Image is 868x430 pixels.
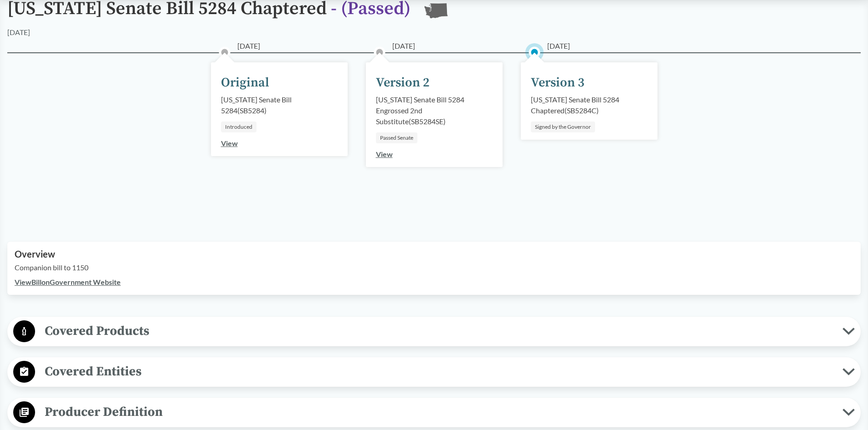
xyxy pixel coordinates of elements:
[531,73,585,92] div: Version 3
[15,249,853,259] h2: Overview
[376,73,430,92] div: Version 2
[221,94,338,116] div: [US_STATE] Senate Bill 5284 ( SB5284 )
[15,278,121,286] a: ViewBillonGovernment Website
[221,139,238,147] a: View
[10,320,858,343] button: Covered Products
[221,121,257,132] div: Introduced
[15,262,853,273] p: Companion bill to 1150
[376,132,417,143] div: Passed Senate
[392,40,415,51] span: [DATE]
[221,73,269,92] div: Original
[35,402,842,422] span: Producer Definition
[547,40,570,51] span: [DATE]
[531,121,595,132] div: Signed by the Governor
[35,361,842,382] span: Covered Entities
[10,401,858,424] button: Producer Definition
[237,40,260,51] span: [DATE]
[35,321,842,341] span: Covered Products
[376,94,493,127] div: [US_STATE] Senate Bill 5284 Engrossed 2nd Substitute ( SB5284SE )
[376,150,393,158] a: View
[7,27,30,38] div: [DATE]
[531,94,647,116] div: [US_STATE] Senate Bill 5284 Chaptered ( SB5284C )
[10,360,858,384] button: Covered Entities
